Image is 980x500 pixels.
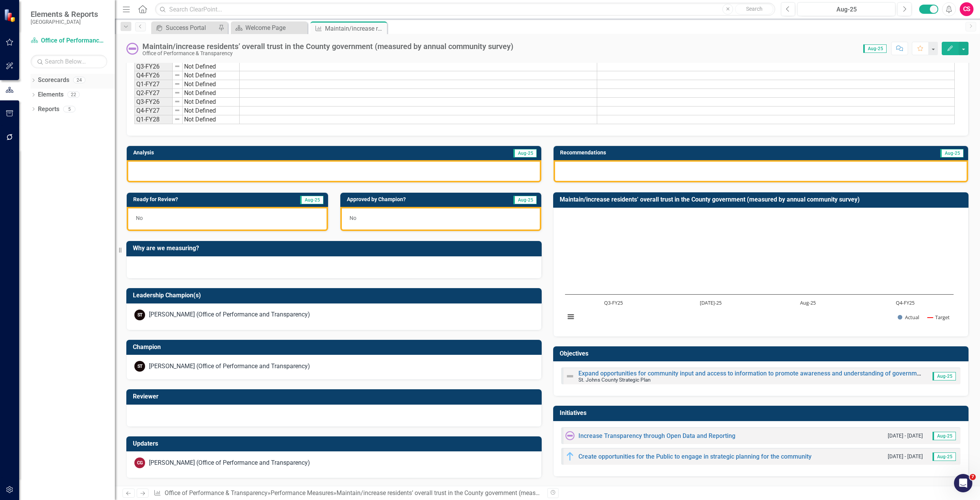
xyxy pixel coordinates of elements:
[565,431,575,440] img: Not Started
[560,410,965,416] h3: Initiatives
[154,489,542,498] div: » »
[174,98,180,105] img: 8DAGhfEEPCf229AAAAAElFTkSuQmCC
[133,344,538,351] h3: Champion
[183,71,240,80] td: Not Defined
[578,377,651,383] small: St. Johns County Strategic Plan
[31,10,98,19] span: Elements & Reports
[38,90,64,99] a: Elements
[149,362,310,371] div: [PERSON_NAME] (Office of Performance and Transparency)
[183,107,240,115] td: Not Defined
[933,372,956,380] span: Aug-25
[183,89,240,98] td: Not Defined
[933,432,956,440] span: Aug-25
[134,115,173,124] td: Q1-FY28
[67,92,80,98] div: 22
[134,361,145,372] div: ST
[134,107,173,115] td: Q4-FY27
[73,77,85,84] div: 24
[970,474,976,480] span: 7
[863,44,887,53] span: Aug-25
[933,452,956,461] span: Aug-25
[560,350,965,357] h3: Objectives
[800,5,893,14] div: Aug-25
[165,489,268,497] a: Office of Performance & Transparency
[888,432,923,439] small: [DATE] - [DATE]
[746,6,763,12] span: Search
[561,214,960,329] div: Chart. Highcharts interactive chart.
[4,8,17,22] img: ClearPoint Strategy
[233,23,305,33] a: Welcome Page
[940,149,964,157] span: Aug-25
[134,71,173,80] td: Q4-FY26
[174,107,180,113] img: 8DAGhfEEPCf229AAAAAElFTkSuQmCC
[174,116,180,122] img: 8DAGhfEEPCf229AAAAAElFTkSuQmCC
[31,19,98,25] small: [GEOGRAPHIC_DATA]
[183,80,240,89] td: Not Defined
[325,24,385,33] div: Maintain/increase residents’ overall trust in the County government (measured by annual community...
[800,299,816,306] text: Aug-25
[133,150,320,156] h3: Analysis
[347,197,482,202] h3: Approved by Champion?
[183,98,240,107] td: Not Defined
[133,197,257,202] h3: Ready for Review?
[134,62,173,71] td: Q3-FY26
[31,36,107,45] a: Office of Performance & Transparency
[174,81,180,87] img: 8DAGhfEEPCf229AAAAAElFTkSuQmCC
[166,23,216,33] div: Success Portal
[133,292,538,299] h3: Leadership Champion(s)
[142,42,513,51] div: Maintain/increase residents’ overall trust in the County government (measured by annual community...
[134,89,173,98] td: Q2-FY27
[735,4,773,15] button: Search
[350,215,356,221] span: No
[578,453,812,460] a: Create opportunities for the Public to engage in strategic planning for the community
[142,51,513,56] div: Office of Performance & Transparency
[960,2,973,16] button: CS
[245,23,305,33] div: Welcome Page
[134,310,145,320] div: ST
[797,2,895,16] button: Aug-25
[149,459,310,467] div: [PERSON_NAME] (Office of Performance and Transparency)
[888,453,923,460] small: [DATE] - [DATE]
[954,474,972,492] iframe: Intercom live chat
[38,105,59,114] a: Reports
[928,314,950,321] button: Show Target
[149,310,310,319] div: [PERSON_NAME] (Office of Performance and Transparency)
[565,452,575,461] img: In Progress
[183,62,240,71] td: Not Defined
[136,215,143,221] span: No
[513,196,537,204] span: Aug-25
[336,489,629,497] div: Maintain/increase residents’ overall trust in the County government (measured by annual community...
[133,245,538,252] h3: Why are we measuring?
[565,372,575,381] img: Not Defined
[565,311,576,322] button: View chart menu, Chart
[300,196,323,204] span: Aug-25
[133,440,538,447] h3: Updaters
[560,150,825,156] h3: Recommendations
[174,72,180,78] img: 8DAGhfEEPCf229AAAAAElFTkSuQmCC
[896,299,915,306] text: Q4-FY25
[174,90,180,96] img: 8DAGhfEEPCf229AAAAAElFTkSuQmCC
[134,80,173,89] td: Q1-FY27
[898,314,919,321] button: Show Actual
[513,149,537,157] span: Aug-25
[578,432,735,439] a: Increase Transparency through Open Data and Reporting
[604,299,623,306] text: Q3-FY25
[126,43,139,55] img: Not Started
[134,98,173,107] td: Q3-FY26
[700,299,722,306] text: [DATE]-25
[561,214,957,329] svg: Interactive chart
[134,457,145,468] div: CG
[174,63,180,69] img: 8DAGhfEEPCf229AAAAAElFTkSuQmCC
[271,489,333,497] a: Performance Measures
[560,196,965,203] h3: Maintain/increase residents’ overall trust in the County government (measured by annual community...
[155,3,775,16] input: Search ClearPoint...
[153,23,216,33] a: Success Portal
[183,115,240,124] td: Not Defined
[133,393,538,400] h3: Reviewer
[63,106,75,112] div: 5
[31,55,107,68] input: Search Below...
[38,76,69,85] a: Scorecards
